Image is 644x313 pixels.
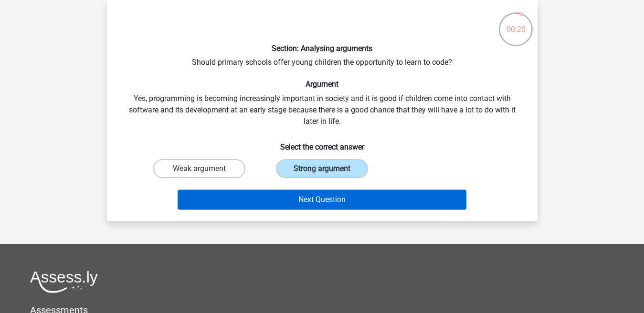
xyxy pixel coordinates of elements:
div: Should primary schools offer young children the opportunity to learn to code? Yes, programming is... [111,8,534,213]
label: Weak argument [153,159,245,178]
img: Assessly logo [30,271,98,293]
h6: Select the correct answer [122,135,522,151]
div: 00:20 [498,11,534,35]
label: Strong argument [276,159,368,178]
h6: Argument [122,80,522,89]
h6: Section: Analysing arguments [122,44,522,53]
button: Next Question [178,190,466,210]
